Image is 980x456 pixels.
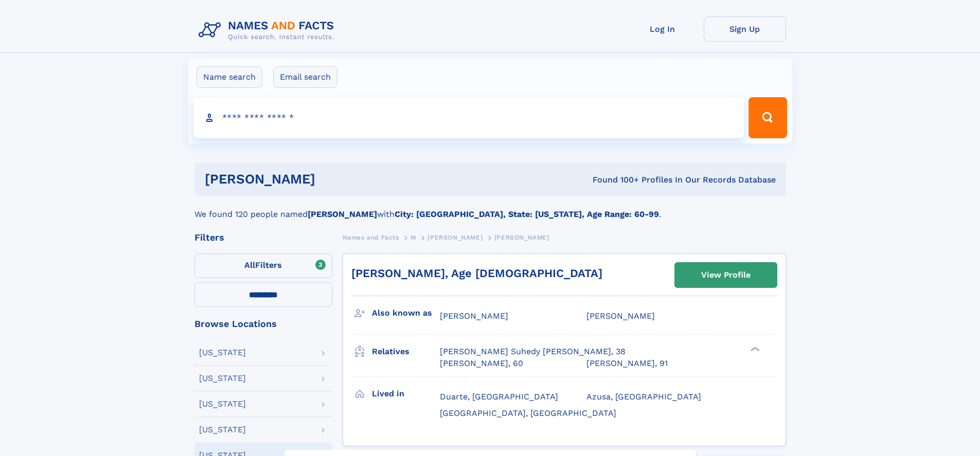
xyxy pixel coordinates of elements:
[199,400,246,408] div: [US_STATE]
[199,374,246,382] div: [US_STATE]
[194,319,332,329] div: Browse Locations
[675,263,777,287] a: View Profile
[454,174,776,186] div: Found 100+ Profiles In Our Records Database
[440,311,508,321] span: [PERSON_NAME]
[308,209,377,219] b: [PERSON_NAME]
[704,16,786,42] a: Sign Up
[427,234,483,241] span: [PERSON_NAME]
[494,234,549,241] span: [PERSON_NAME]
[411,231,416,244] a: M
[586,358,668,369] a: [PERSON_NAME], 91
[199,349,246,357] div: [US_STATE]
[193,97,744,138] input: search input
[273,66,337,88] label: Email search
[621,16,704,42] a: Log In
[701,263,751,287] div: View Profile
[205,173,454,186] h1: [PERSON_NAME]
[440,346,626,357] a: [PERSON_NAME] Suhedy [PERSON_NAME], 38
[194,16,343,44] img: Logo Names and Facts
[440,408,616,418] span: [GEOGRAPHIC_DATA], [GEOGRAPHIC_DATA]
[586,311,655,321] span: [PERSON_NAME]
[372,343,440,360] h3: Relatives
[372,385,440,403] h3: Lived in
[748,346,760,353] div: ❯
[586,392,701,402] span: Azusa, [GEOGRAPHIC_DATA]
[351,267,602,280] a: [PERSON_NAME], Age [DEMOGRAPHIC_DATA]
[197,66,262,88] label: Name search
[343,231,399,244] a: Names and Facts
[427,231,483,244] a: [PERSON_NAME]
[395,209,659,219] b: City: [GEOGRAPHIC_DATA], State: [US_STATE], Age Range: 60-99
[440,392,558,402] span: Duarte, [GEOGRAPHIC_DATA]
[194,253,332,278] label: Filters
[194,196,786,221] div: We found 120 people named with .
[411,234,416,241] span: M
[194,233,332,242] div: Filters
[749,97,787,138] button: Search Button
[244,260,255,270] span: All
[199,426,246,434] div: [US_STATE]
[372,304,440,322] h3: Also known as
[440,358,523,369] a: [PERSON_NAME], 60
